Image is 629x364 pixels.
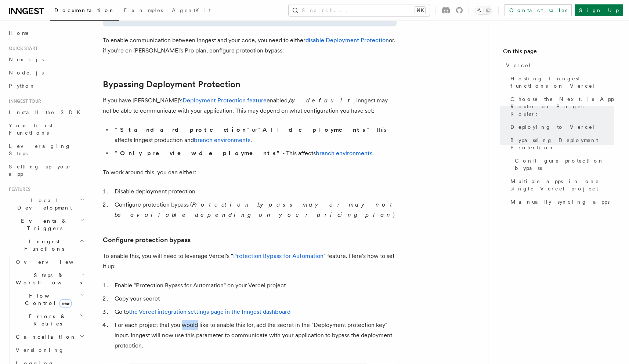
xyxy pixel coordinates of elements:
[50,2,119,21] a: Documentation
[112,307,397,317] li: Go to
[115,126,252,133] strong: "Standard protection"
[6,98,41,104] span: Inngest tour
[510,75,614,90] span: Hosting Inngest functions on Vercel
[9,29,29,37] span: Home
[6,26,86,40] a: Home
[167,2,215,20] a: AgentKit
[475,6,492,15] button: Toggle dark mode
[316,150,372,157] a: branch environments
[112,280,397,291] li: Enable "Protection Bypass for Automation" on your Vercel project
[115,150,282,157] strong: "Only preview deployments"
[13,292,81,307] span: Flow Control
[6,139,86,160] a: Leveraging Steps
[112,148,397,159] li: - This affects .
[9,143,71,156] span: Leveraging Steps
[306,37,389,44] a: disable Deployment Protection
[13,255,86,269] a: Overview
[510,136,614,151] span: Bypassing Deployment Protection
[510,178,614,192] span: Multiple apps in one single Vercel project
[507,134,614,154] a: Bypassing Deployment Protection
[6,197,80,211] span: Local Development
[54,7,115,13] span: Documentation
[6,160,86,181] a: Setting up your app
[124,7,163,13] span: Examples
[6,66,86,79] a: Node.js
[9,109,85,115] span: Install the SDK
[233,252,323,259] a: Protection Bypass for Automation
[6,235,86,255] button: Inngest Functions
[13,313,80,327] span: Errors & Retries
[505,4,572,16] a: Contact sales
[6,53,86,66] a: Next.js
[13,269,86,289] button: Steps & Workflows
[9,83,36,89] span: Python
[59,299,72,307] span: new
[6,79,86,92] a: Python
[103,35,397,56] p: To enable communication between Inngest and your code, you need to either or, if you're on [PERSO...
[112,125,397,145] li: or - This affects Inngest production and .
[289,4,430,16] button: Search...⌘K
[103,167,397,178] p: To work around this, you can either:
[182,97,267,104] a: Deployment Protection feature
[257,126,372,133] strong: "All deployments"
[103,251,397,272] p: To enable this, you will need to leverage Vercel's " " feature. Here's how to set it up:
[289,97,353,104] em: by default
[512,154,614,175] a: Configure protection bypass
[112,200,397,220] li: Configure protection bypass ( )
[103,79,241,90] a: Bypassing Deployment Protection
[575,4,623,16] a: Sign Up
[510,198,610,205] span: Manually syncing apps
[103,235,191,245] a: Configure protection bypass
[507,72,614,92] a: Hosting Inngest functions on Vercel
[6,45,38,51] span: Quick start
[13,343,86,357] a: Versioning
[172,7,211,13] span: AgentKit
[9,123,53,136] span: Your first Functions
[112,186,397,197] li: Disable deployment protection
[194,136,250,143] a: branch environments
[506,62,531,69] span: Vercel
[6,217,80,232] span: Events & Triggers
[103,95,397,116] p: If you have [PERSON_NAME]'s enabled, , Inngest may not be able to communicate with your applicati...
[129,308,290,315] a: the Vercel integration settings page in the Inngest dashboard
[6,106,86,119] a: Install the SDK
[16,259,91,265] span: Overview
[119,2,167,20] a: Examples
[515,157,614,172] span: Configure protection bypass
[112,320,397,351] li: For each project that you would like to enable this for, add the secret in the "Deployment protec...
[6,119,86,139] a: Your first Functions
[13,310,86,330] button: Errors & Retries
[6,194,86,214] button: Local Development
[13,333,76,341] span: Cancellation
[6,214,86,235] button: Events & Triggers
[13,330,86,343] button: Cancellation
[507,175,614,195] a: Multiple apps in one single Vercel project
[415,7,425,14] kbd: ⌘K
[503,47,614,59] h4: On this page
[13,289,86,310] button: Flow Controlnew
[112,294,397,304] li: Copy your secret
[507,92,614,120] a: Choose the Next.js App Router or Pages Router:
[6,238,79,252] span: Inngest Functions
[9,70,44,76] span: Node.js
[503,59,614,72] a: Vercel
[16,347,64,353] span: Versioning
[510,95,614,117] span: Choose the Next.js App Router or Pages Router:
[6,186,30,192] span: Features
[9,164,72,177] span: Setting up your app
[9,57,44,62] span: Next.js
[507,195,614,208] a: Manually syncing apps
[13,272,82,286] span: Steps & Workflows
[115,201,395,218] em: Protection bypass may or may not be available depending on your pricing plan
[507,120,614,134] a: Deploying to Vercel
[510,123,595,131] span: Deploying to Vercel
